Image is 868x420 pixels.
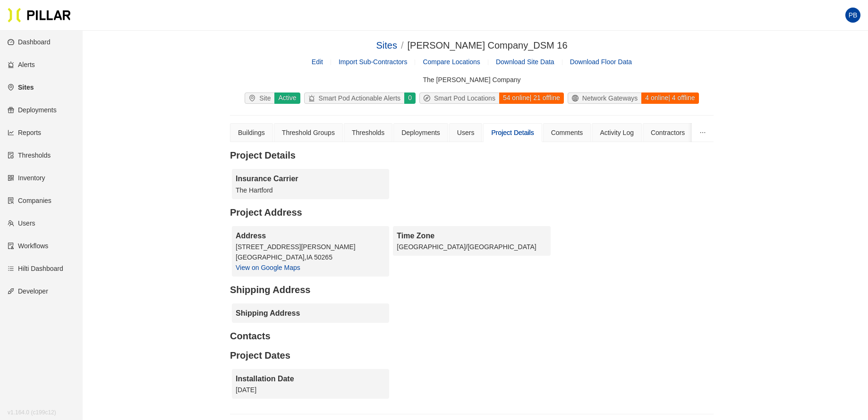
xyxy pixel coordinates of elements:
[230,330,714,342] legend: Contacts
[8,129,41,136] a: line-chartReports
[570,58,632,66] span: Download Floor Data
[699,129,706,136] span: ellipsis
[302,92,417,104] a: alertSmart Pod Actionable Alerts0
[499,92,564,104] div: 54 online | 21 offline
[230,284,714,296] legend: Shipping Address
[424,95,434,101] span: compass
[236,252,385,262] div: [GEOGRAPHIC_DATA] , IA 50265
[496,58,554,66] span: Download Site Data
[641,92,698,104] div: 4 online | 4 offline
[238,127,265,138] div: Buildings
[8,242,48,250] a: auditWorkflows
[236,264,300,271] a: View on Google Maps
[230,150,714,161] legend: Project Details
[236,307,385,319] div: Shipping Address
[352,127,384,138] div: Thresholds
[230,350,714,361] legend: Project Dates
[236,185,385,195] div: The Hartford
[568,93,641,103] div: Network Gateways
[8,38,51,46] a: dashboardDashboard
[236,230,385,242] div: Address
[849,8,858,23] span: PB
[236,173,385,185] div: Insurance Carrier
[8,219,35,227] a: teamUsers
[8,197,51,204] a: solutionCompanies
[8,174,45,182] a: qrcodeInventory
[308,95,319,101] span: alert
[249,95,259,101] span: environment
[230,75,714,85] div: The [PERSON_NAME] Company
[420,93,499,103] div: Smart Pod Locations
[397,230,546,242] div: Time Zone
[8,106,57,114] a: giftDeployments
[401,127,440,138] div: Deployments
[551,127,583,138] div: Comments
[404,92,416,104] div: 0
[339,58,408,66] span: Import Sub-Contractors
[423,58,480,66] a: Compare Locations
[8,61,35,68] a: alertAlerts
[245,93,274,103] div: Site
[457,127,475,138] div: Users
[8,265,63,272] a: barsHilti Dashboard
[236,373,385,385] div: Installation Date
[8,84,34,91] a: environmentSites
[491,127,534,138] div: Project Details
[572,95,582,101] span: global
[236,242,385,252] div: [STREET_ADDRESS][PERSON_NAME]
[692,123,714,142] button: ellipsis
[397,242,546,252] div: [GEOGRAPHIC_DATA]/[GEOGRAPHIC_DATA]
[600,127,634,138] div: Activity Log
[376,40,397,50] a: Sites
[236,385,385,395] div: [DATE]
[8,151,51,159] a: exceptionThresholds
[651,127,685,138] div: Contractors
[408,38,568,53] div: [PERSON_NAME] Company_DSM 16
[230,207,714,218] legend: Project Address
[8,8,71,23] img: Pillar Technologies
[312,58,323,66] a: Edit
[8,287,48,295] a: apiDeveloper
[282,127,335,138] div: Threshold Groups
[305,93,405,103] div: Smart Pod Actionable Alerts
[401,40,404,50] span: /
[274,92,300,104] div: Active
